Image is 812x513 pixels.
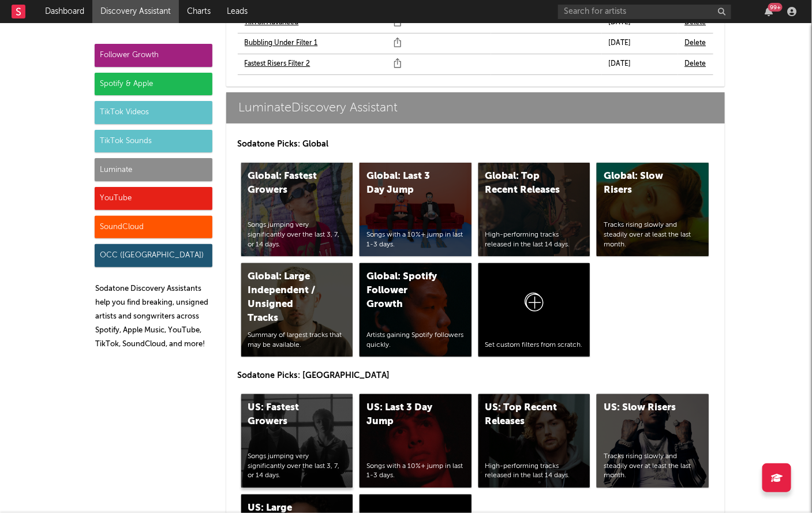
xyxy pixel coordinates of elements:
div: Songs jumping very significantly over the last 3, 7, or 14 days. [248,220,346,249]
div: US: Fastest Growers [248,401,327,429]
div: SoundCloud [95,216,212,239]
div: Global: Spotify Follower Growth [366,270,445,312]
div: Spotify & Apple [95,73,212,96]
button: 99+ [765,7,773,16]
a: Global: Top Recent ReleasesHigh-performing tracks released in the last 14 days. [478,163,590,256]
div: Songs with a 10%+ jump in last 1-3 days. [366,230,465,250]
a: Global: Last 3 Day JumpSongs with a 10%+ jump in last 1-3 days. [360,163,472,256]
p: Sodatone Picks: Global [238,137,713,151]
div: Set custom filters from scratch. [485,340,583,350]
a: US: Slow RisersTracks rising slowly and steadily over at least the last month. [597,394,709,488]
div: Summary of largest tracks that may be available. [248,331,346,350]
div: TikTok Videos [95,101,212,124]
div: Tracks rising slowly and steadily over at least the last month. [604,220,702,249]
div: Global: Top Recent Releases [485,170,564,197]
a: Global: Fastest GrowersSongs jumping very significantly over the last 3, 7, or 14 days. [241,163,353,256]
div: Songs with a 10%+ jump in last 1-3 days. [366,462,465,481]
div: Global: Last 3 Day Jump [366,170,445,197]
div: OCC ([GEOGRAPHIC_DATA]) [95,244,212,267]
div: Luminate [95,158,212,181]
a: US: Last 3 Day JumpSongs with a 10%+ jump in last 1-3 days. [360,394,472,488]
div: TikTok Sounds [95,130,212,153]
a: US: Fastest GrowersSongs jumping very significantly over the last 3, 7, or 14 days. [241,394,353,488]
p: Sodatone Discovery Assistants help you find breaking, unsigned artists and songwriters across Spo... [96,282,212,351]
div: US: Slow Risers [604,401,682,415]
div: US: Top Recent Releases [485,401,564,429]
p: Sodatone Picks: [GEOGRAPHIC_DATA] [238,369,713,383]
input: Search for artists [558,5,731,19]
a: Global: Slow RisersTracks rising slowly and steadily over at least the last month. [597,163,709,256]
div: US: Last 3 Day Jump [366,401,445,429]
a: Global: Large Independent / Unsigned TracksSummary of largest tracks that may be available. [241,263,353,357]
a: LuminateDiscovery Assistant [226,92,725,123]
td: [DATE] [602,33,678,54]
td: [DATE] [602,54,678,74]
div: YouTube [95,187,212,210]
div: High-performing tracks released in the last 14 days. [485,230,583,250]
div: Follower Growth [95,44,212,67]
div: Global: Slow Risers [604,170,682,197]
a: US: Top Recent ReleasesHigh-performing tracks released in the last 14 days. [478,394,590,488]
div: Artists gaining Spotify followers quickly. [366,331,465,350]
td: Delete [678,54,713,74]
td: Delete [678,33,713,54]
a: Bubbling Under Filter 1 [245,36,318,50]
div: 99 + [768,3,783,12]
a: Global: Spotify Follower GrowthArtists gaining Spotify followers quickly. [360,263,472,357]
a: Fastest Risers Filter 2 [245,57,310,71]
div: High-performing tracks released in the last 14 days. [485,462,583,481]
div: Songs jumping very significantly over the last 3, 7, or 14 days. [248,452,346,481]
div: Global: Fastest Growers [248,170,327,197]
div: Global: Large Independent / Unsigned Tracks [248,270,327,325]
div: Tracks rising slowly and steadily over at least the last month. [604,452,702,481]
a: Set custom filters from scratch. [478,263,590,357]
